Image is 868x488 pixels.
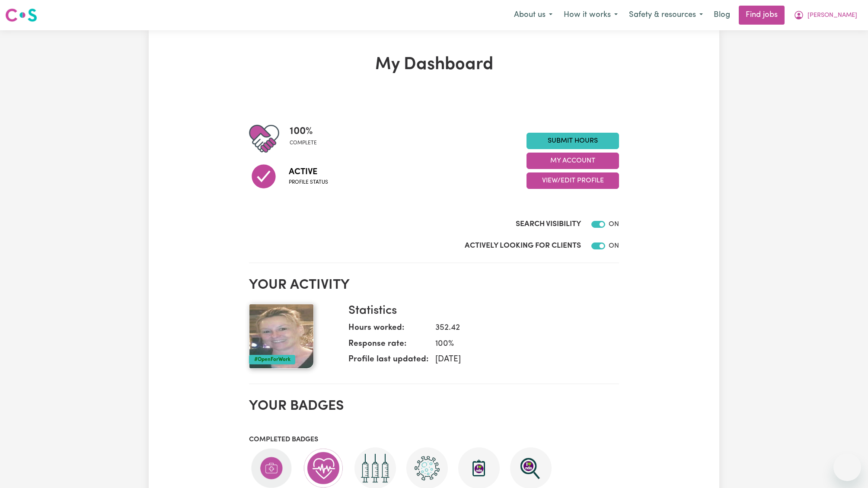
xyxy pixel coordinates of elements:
[428,338,612,351] dd: 100 %
[290,124,317,139] span: 100 %
[516,219,581,230] label: Search Visibility
[609,221,619,228] span: ON
[527,153,619,169] button: My Account
[249,436,619,444] h3: Completed badges
[290,139,317,147] span: complete
[739,6,785,25] a: Find jobs
[465,240,581,252] label: Actively Looking for Clients
[527,172,619,189] button: View/Edit Profile
[623,6,708,24] button: Safety & resources
[428,354,612,366] dd: [DATE]
[249,54,619,75] h1: My Dashboard
[348,322,428,338] dt: Hours worked:
[289,166,328,179] span: Active
[558,6,623,24] button: How it works
[348,304,612,319] h3: Statistics
[833,453,861,481] iframe: Button to launch messaging window
[788,6,863,24] button: My Account
[5,7,37,23] img: Careseekers logo
[348,338,428,354] dt: Response rate:
[289,179,328,186] span: Profile status
[249,355,295,364] div: #OpenForWork
[428,322,612,335] dd: 352.42
[708,6,735,25] a: Blog
[290,124,324,154] div: Profile completeness: 100%
[807,11,857,20] span: [PERSON_NAME]
[348,354,428,370] dt: Profile last updated:
[609,242,619,249] span: ON
[508,6,558,24] button: About us
[249,398,619,415] h2: Your badges
[527,133,619,149] a: Submit Hours
[249,304,314,369] img: Your profile picture
[249,277,619,293] h2: Your activity
[5,5,37,25] a: Careseekers logo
